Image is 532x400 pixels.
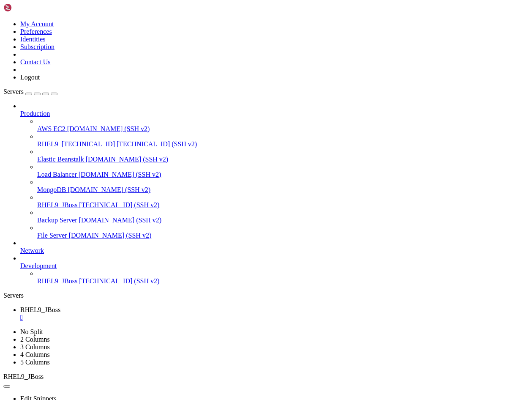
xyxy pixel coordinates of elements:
[20,351,50,358] a: 4 Columns
[37,171,77,178] span: Load Balancer
[3,154,422,162] x-row: 929 sudo jmap -dump:live,format=b,file=jmap_dump:live.hprof
[69,232,152,239] span: [DOMAIN_NAME] (SSH v2)
[3,39,422,47] x-row: 913 jmap -histo:live 15300
[20,306,529,321] a: RHEL9_JBoss
[37,171,529,178] a: Load Balancer [DOMAIN_NAME] (SSH v2)
[20,359,50,366] a: 5 Columns
[3,75,422,82] x-row: 918 sudo jmap -histo:all 15300
[20,58,51,66] a: Contact Us
[3,88,24,95] span: Servers
[3,327,422,334] x-row: [ec2-user@ip-172-31-45-144 download]$
[3,320,422,327] x-row: [ec2-user@ip-172-31-45-144 download]$
[37,148,529,163] li: Elastic Beanstalk [DOMAIN_NAME] (SSH v2)
[3,140,422,147] x-row: 927 sudo jmap -dump:live
[37,118,529,133] li: AWS EC2 [DOMAIN_NAME] (SSH v2)
[3,3,52,12] img: Shellngn
[37,140,115,148] span: RHEL9_[TECHNICAL_ID]
[3,226,422,233] x-row: 939 jmap -?
[67,125,150,132] span: [DOMAIN_NAME] (SSH v2)
[3,54,422,61] x-row: 915 sudo jmap -histo:live 15300 | head 50
[68,186,150,193] span: [DOMAIN_NAME] (SSH v2)
[37,277,77,285] span: RHEL9_JBoss
[79,171,161,178] span: [DOMAIN_NAME] (SSH v2)
[3,292,529,299] div: Servers
[3,18,422,25] x-row: 910 sudojmap -histo 15300 | head -20
[37,178,529,194] li: MongoDB [DOMAIN_NAME] (SSH v2)
[37,201,77,208] span: RHEL9_JBoss
[20,102,529,239] li: Production
[3,82,422,90] x-row: 919 jmap
[3,298,422,305] x-row: 949 l
[3,205,422,212] x-row: 936 sudo cat jmap_dump\:live.hprof
[37,186,529,194] a: MongoDB [DOMAIN_NAME] (SSH v2)
[139,334,142,341] div: (38, 46)
[37,133,529,148] li: RHEL9_[TECHNICAL_ID] [TECHNICAL_ID] (SSH v2)
[79,216,162,224] span: [DOMAIN_NAME] (SSH v2)
[37,216,77,224] span: Backup Server
[79,201,159,208] span: [TECHNICAL_ID] (SSH v2)
[3,32,422,39] x-row: 912 jmap
[20,306,60,313] span: RHEL9_JBoss
[3,147,422,154] x-row: 928 sudo jmap -dump:live,format=b
[37,186,66,193] span: MongoDB
[3,11,422,18] x-row: 909 jmap -histo 15300 | head -20
[3,169,422,176] x-row: 931 sudo jmap -dump:live 15300
[20,28,52,35] a: Preferences
[37,201,529,209] a: RHEL9_JBoss [TECHNICAL_ID] (SSH v2)
[20,262,529,270] a: Development
[3,133,422,140] x-row: 926 sudo jmap -dump 15300
[20,314,529,321] a: 
[3,3,422,11] x-row: 908 sudo jmap -histo 15300
[3,269,422,277] x-row: 945 ip r
[3,373,44,380] span: RHEL9_JBoss
[3,197,422,205] x-row: 935 cat jmap_dump\:live.hprof
[37,163,529,178] li: Load Balancer [DOMAIN_NAME] (SSH v2)
[3,233,422,241] x-row: 940 jmap -h
[3,183,422,190] x-row: 933 sudo jmap -dump:live,format=b,file=jmap_dump:live.hprof 15300
[20,239,529,255] li: Network
[117,140,197,148] span: [TECHNICAL_ID] (SSH v2)
[37,140,529,148] a: RHEL9_[TECHNICAL_ID] [TECHNICAL_ID] (SSH v2)
[37,232,529,239] a: File Server [DOMAIN_NAME] (SSH v2)
[3,277,422,284] x-row: 946 ps -ef | grep java
[20,110,529,118] a: Production
[20,336,50,343] a: 2 Columns
[3,219,422,226] x-row: 938 jmap
[37,125,65,132] span: AWS EC2
[20,328,43,335] a: No Split
[86,156,169,163] span: [DOMAIN_NAME] (SSH v2)
[3,162,422,169] x-row: 930 sudo jmap -dump 15300
[79,277,159,285] span: [TECHNICAL_ID] (SSH v2)
[3,190,422,197] x-row: 934 ll
[3,68,422,75] x-row: 917 jmap
[37,209,529,224] li: Backup Server [DOMAIN_NAME] (SSH v2)
[3,334,422,341] x-row: [ec2-user@ip-172-31-45-144 download]$
[3,241,422,248] x-row: 941 jmap --help
[37,232,67,239] span: File Server
[3,118,422,126] x-row: 924 jmap
[3,284,422,291] x-row: 947 ll
[3,212,422,219] x-row: 937 history
[37,277,529,285] a: RHEL9_JBoss [TECHNICAL_ID] (SSH v2)
[37,156,529,163] a: Elastic Beanstalk [DOMAIN_NAME] (SSH v2)
[3,291,422,298] x-row: 948 cd download/
[37,224,529,239] li: File Server [DOMAIN_NAME] (SSH v2)
[20,247,44,254] span: Network
[3,312,422,320] x-row: 951 history
[20,262,57,269] span: Development
[20,255,529,285] li: Development
[3,25,422,32] x-row: 911 sudo jmap -histo 15300 | head -20
[3,47,422,54] x-row: 914 sudo jmap -histo:live 15300
[20,20,54,27] a: My Account
[20,110,50,117] span: Production
[3,111,422,118] x-row: 923 cat jmap_histo\:file.txt
[3,90,422,97] x-row: 920 sudo jmap -histo:file=jmap_histo:file.txt 15300
[20,74,40,81] a: Logout
[37,125,529,133] a: AWS EC2 [DOMAIN_NAME] (SSH v2)
[3,248,422,255] x-row: 942 jconsole
[3,305,422,312] x-row: 950 ll
[3,255,422,262] x-row: 943 ll
[3,104,422,111] x-row: 922 cat jam_hist:file.txt
[3,126,422,133] x-row: 925 jmap -dump 15300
